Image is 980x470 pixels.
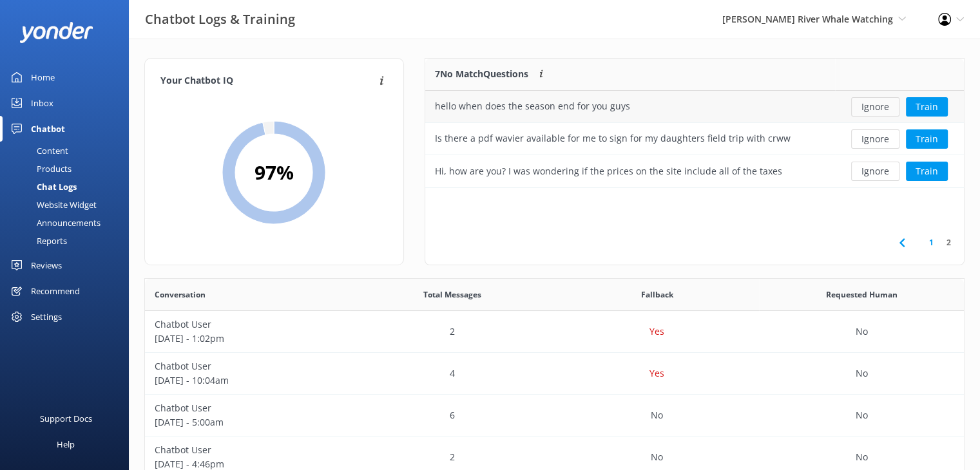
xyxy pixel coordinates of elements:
div: Recommend [31,278,80,304]
h3: Chatbot Logs & Training [145,9,295,30]
a: Announcements [8,214,129,232]
p: 2 [450,450,455,464]
div: Content [8,142,68,160]
a: Content [8,142,129,160]
p: 2 [450,324,455,339]
p: No [856,366,868,381]
div: Is there a pdf wavier available for me to sign for my daughters field trip with crww [435,131,791,146]
div: Chatbot [31,116,65,142]
p: No [651,450,663,464]
button: Train [906,97,948,117]
span: Requested Human [826,288,898,301]
p: No [856,324,868,339]
a: 2 [940,236,957,249]
div: Support Docs [40,406,92,431]
span: Conversation [155,288,206,301]
div: Reports [8,232,67,250]
p: Chatbot User [155,443,340,457]
p: Chatbot User [155,359,340,373]
div: Settings [31,304,62,330]
button: Ignore [851,97,899,117]
h4: Your Chatbot IQ [160,74,376,88]
a: Website Widget [8,196,129,214]
p: Yes [649,366,664,381]
div: row [425,91,964,123]
a: Products [8,160,129,178]
div: row [425,155,964,187]
button: Ignore [851,129,899,149]
div: row [145,395,964,437]
div: row [425,123,964,155]
div: Home [31,64,55,90]
p: [DATE] - 1:02pm [155,332,340,346]
span: Total Messages [423,288,481,301]
div: row [145,311,964,353]
div: Help [57,431,75,457]
p: Yes [649,324,664,339]
p: No [651,408,663,422]
div: row [145,353,964,395]
p: Chatbot User [155,317,340,332]
div: Reviews [31,252,62,278]
div: hello when does the season end for you guys [435,99,630,113]
button: Train [906,129,948,149]
p: [DATE] - 5:00am [155,415,340,429]
span: Fallback [640,288,673,301]
div: Announcements [8,214,101,232]
h2: 97 % [255,157,294,188]
button: Train [906,162,948,181]
p: No [856,450,868,464]
div: Website Widget [8,196,97,214]
a: Reports [8,232,129,250]
a: Chat Logs [8,178,129,196]
div: Chat Logs [8,178,77,196]
p: Chatbot User [155,401,340,415]
div: grid [425,91,964,187]
button: Ignore [851,162,899,181]
p: 7 No Match Questions [435,67,528,81]
img: yonder-white-logo.png [19,22,93,43]
a: 1 [923,236,940,249]
p: No [856,408,868,422]
p: [DATE] - 10:04am [155,373,340,388]
div: Inbox [31,90,53,116]
p: 4 [450,366,455,381]
p: 6 [450,408,455,422]
span: [PERSON_NAME] River Whale Watching [722,13,893,25]
div: Products [8,160,72,178]
div: Hi, how are you? I was wondering if the prices on the site include all of the taxes [435,164,782,178]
